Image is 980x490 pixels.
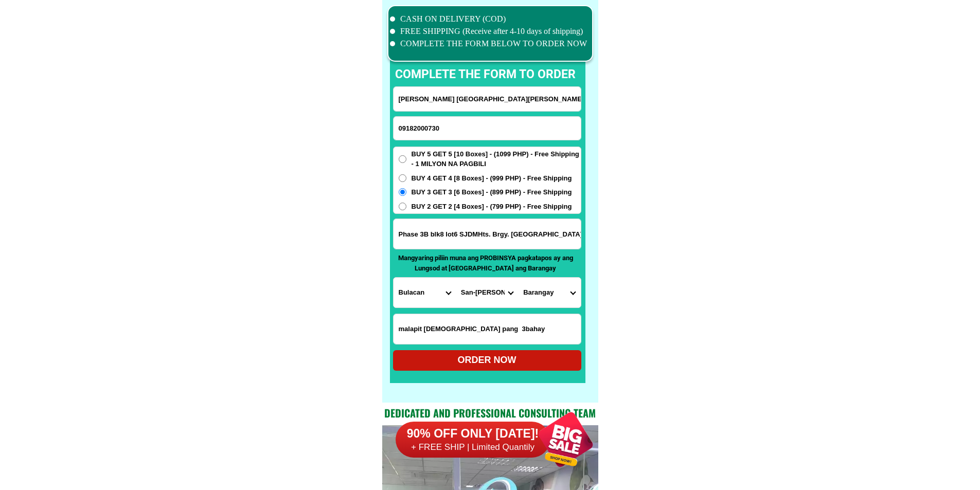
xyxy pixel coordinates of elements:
[396,442,550,453] h6: + FREE SHIP | Limited Quantily
[385,66,586,84] p: complete the form to order
[399,174,406,182] input: BUY 4 GET 4 [8 Boxes] - (999 PHP) - Free Shipping
[393,353,581,367] div: ORDER NOW
[394,219,581,249] input: Input address
[390,13,587,25] li: CASH ON DELIVERY (COD)
[399,203,406,210] input: BUY 2 GET 2 [4 Boxes] - (799 PHP) - Free Shipping
[412,202,572,212] span: BUY 2 GET 2 [4 Boxes] - (799 PHP) - Free Shipping
[412,173,572,184] span: BUY 4 GET 4 [8 Boxes] - (999 PHP) - Free Shipping
[399,155,406,163] input: BUY 5 GET 5 [10 Boxes] - (1099 PHP) - Free Shipping - 1 MILYON NA PAGBILI
[393,253,578,273] p: Mangyaring piliin muna ang PROBINSYA pagkatapos ay ang Lungsod at [GEOGRAPHIC_DATA] ang Barangay
[456,278,518,307] select: Select district
[394,87,581,111] input: Input full_name
[390,25,587,38] li: FREE SHIPPING (Receive after 4-10 days of shipping)
[394,314,581,344] input: Input LANDMARKOFLOCATION
[518,278,580,307] select: Select commune
[394,278,456,307] select: Select province
[412,149,581,169] span: BUY 5 GET 5 [10 Boxes] - (1099 PHP) - Free Shipping - 1 MILYON NA PAGBILI
[394,117,581,140] input: Input phone_number
[399,188,406,196] input: BUY 3 GET 3 [6 Boxes] - (899 PHP) - Free Shipping
[382,405,598,421] h2: Dedicated and professional consulting team
[412,187,572,197] span: BUY 3 GET 3 [6 Boxes] - (899 PHP) - Free Shipping
[390,38,587,50] li: COMPLETE THE FORM BELOW TO ORDER NOW
[396,426,550,442] h6: 90% OFF ONLY [DATE]!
